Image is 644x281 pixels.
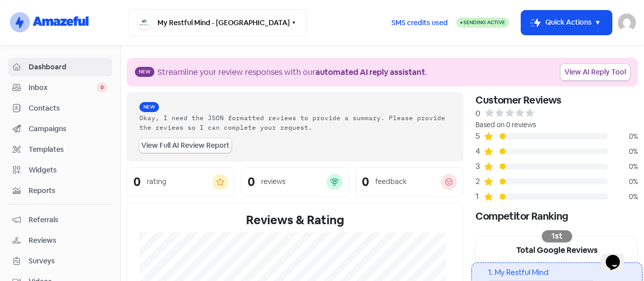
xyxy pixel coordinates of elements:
span: New [139,102,159,112]
a: 0reviews [241,167,349,197]
span: Reviews [29,235,108,246]
a: View AI Reply Tool [560,64,630,80]
span: Dashboard [29,62,108,72]
a: Reports [8,181,112,200]
img: User [618,14,636,32]
a: Templates [8,140,112,159]
div: Based on 0 reviews [475,120,638,130]
a: 0feedback [355,167,463,197]
div: 0% [608,176,638,187]
a: Referrals [8,211,112,229]
span: Inbox [29,82,97,93]
button: My Restful Mind - [GEOGRAPHIC_DATA] [129,9,306,36]
span: Surveys [29,256,108,266]
div: 0% [608,192,638,202]
div: 0 [475,108,480,120]
div: 0 [248,176,255,188]
div: 0% [608,131,638,142]
span: Campaigns [29,124,108,134]
div: reviews [261,176,285,187]
span: Referrals [29,215,108,225]
a: Contacts [8,99,112,118]
div: 4 [475,145,484,157]
div: 2 [475,175,484,188]
div: 0% [608,146,638,157]
span: Templates [29,144,108,155]
a: Campaigns [8,120,112,138]
div: Customer Reviews [475,92,638,108]
div: 0 [133,176,141,188]
span: Widgets [29,165,108,175]
div: 1 [475,191,484,203]
div: Reviews & Rating [139,211,451,229]
a: Sending Active [456,17,509,29]
div: 0 [362,176,369,188]
a: Dashboard [8,58,112,76]
div: Total Google Reviews [476,236,637,262]
a: View Full AI Review Report [139,138,231,153]
b: automated AI reply assistant [315,67,425,77]
div: Competitor Ranking [475,209,638,224]
a: Reviews [8,231,112,250]
span: New [135,67,154,77]
div: feedback [375,176,407,187]
iframe: chat widget [602,241,634,271]
a: Widgets [8,161,112,179]
div: rating [147,176,167,187]
div: Okay, I need the JSON formatted reviews to provide a summary. Please provide the reviews so I can... [139,113,451,132]
a: 0rating [127,167,235,197]
span: Reports [29,185,108,196]
span: 0 [97,82,108,92]
div: 1st [542,230,572,242]
div: 0% [608,161,638,172]
div: 3 [475,160,484,172]
a: Surveys [8,252,112,270]
div: 5 [475,130,484,142]
span: Sending Active [463,19,505,26]
button: Quick Actions [521,11,612,35]
a: SMS credits used [383,17,456,27]
div: Streamline your review responses with our . [157,66,427,78]
div: 1. My Restful Mind [488,267,626,278]
a: Inbox 0 [8,78,112,97]
span: SMS credits used [391,18,448,28]
span: Contacts [29,103,108,114]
